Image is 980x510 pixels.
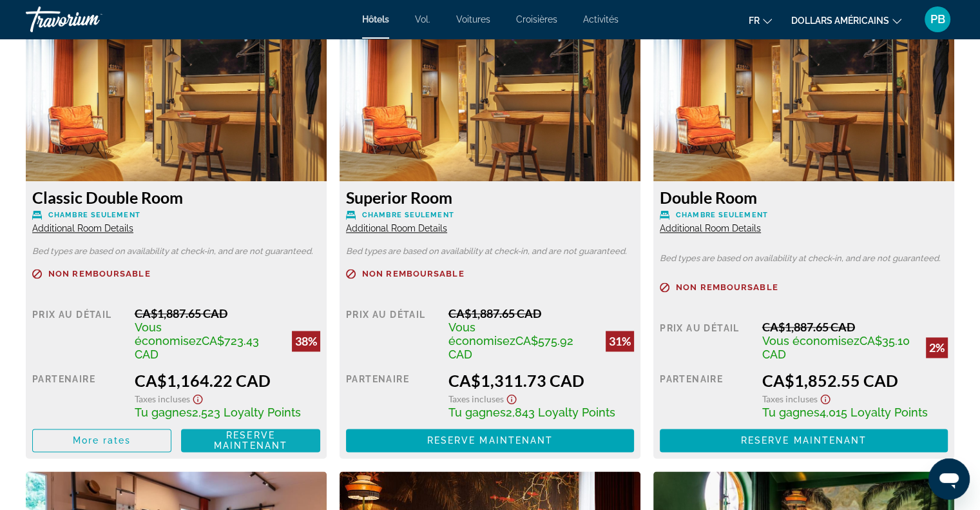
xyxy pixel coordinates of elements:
[660,429,948,452] button: Reserve maintenant
[820,406,928,419] span: 4,015 Loyalty Points
[928,458,970,500] iframe: Bouton de lancement de la fenêtre de messagerie
[427,435,553,446] span: Reserve maintenant
[930,12,945,26] font: PB
[346,247,634,256] p: Bed types are based on availability at check-in, and are not guaranteed.
[741,435,867,446] span: Reserve maintenant
[73,435,131,446] span: More rates
[214,430,287,451] span: Reserve maintenant
[762,406,820,419] span: Tu gagnes
[606,331,634,351] div: 31%
[448,393,504,404] span: Taxes incluses
[660,188,948,207] h3: Double Room
[192,406,301,419] span: 2,523 Loyalty Points
[583,14,619,25] a: Activités
[456,14,490,25] a: Voitures
[818,390,833,405] button: Show Taxes and Fees disclaimer
[362,211,454,219] span: Chambre seulement
[660,223,761,233] span: Additional Room Details
[791,11,901,30] button: Changer de devise
[762,334,910,361] span: CA$35.10 CAD
[676,211,768,219] span: Chambre seulement
[660,254,948,263] p: Bed types are based on availability at check-in, and are not guaranteed.
[346,429,634,452] button: Reserve maintenant
[448,406,506,419] span: Tu gagnes
[32,247,320,256] p: Bed types are based on availability at check-in, and are not guaranteed.
[32,429,171,452] button: More rates
[135,334,259,361] span: CA$723.43 CAD
[516,14,557,25] a: Croisières
[135,306,320,320] div: CA$1,887.65 CAD
[362,14,389,25] a: Hôtels
[791,15,889,26] font: dollars américains
[749,15,760,26] font: fr
[504,390,519,405] button: Show Taxes and Fees disclaimer
[340,20,640,181] img: f18352c0-cf61-49ed-884a-583decd82661.jpeg
[921,6,954,33] button: Menu utilisateur
[660,371,753,419] div: Partenaire
[448,306,634,320] div: CA$1,887.65 CAD
[660,320,753,361] div: Prix au détail
[926,337,948,358] div: 2%
[362,270,465,278] span: Non remboursable
[762,371,948,390] div: CA$1,852.55 CAD
[32,188,320,207] h3: Classic Double Room
[653,20,954,181] img: f18352c0-cf61-49ed-884a-583decd82661.jpeg
[32,306,125,361] div: Prix au détail
[448,371,634,390] div: CA$1,311.73 CAD
[346,371,439,419] div: Partenaire
[346,223,447,233] span: Additional Room Details
[749,11,772,30] button: Changer de langue
[135,406,192,419] span: Tu gagnes
[190,390,206,405] button: Show Taxes and Fees disclaimer
[346,306,439,361] div: Prix au détail
[762,334,860,348] span: Vous économisez
[762,393,818,404] span: Taxes incluses
[32,371,125,419] div: Partenaire
[506,406,615,419] span: 2,843 Loyalty Points
[135,371,320,390] div: CA$1,164.22 CAD
[346,188,634,207] h3: Superior Room
[48,270,151,278] span: Non remboursable
[676,283,778,291] span: Non remboursable
[448,334,573,361] span: CA$575.92 CAD
[32,223,133,233] span: Additional Room Details
[135,320,202,348] span: Vous économisez
[48,211,140,219] span: Chambre seulement
[26,20,327,181] img: f18352c0-cf61-49ed-884a-583decd82661.jpeg
[26,3,155,36] a: Travorium
[292,331,320,351] div: 38%
[135,393,190,404] span: Taxes incluses
[415,14,430,25] a: Vol.
[762,320,948,334] div: CA$1,887.65 CAD
[181,429,320,452] button: Reserve maintenant
[448,320,515,348] span: Vous économisez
